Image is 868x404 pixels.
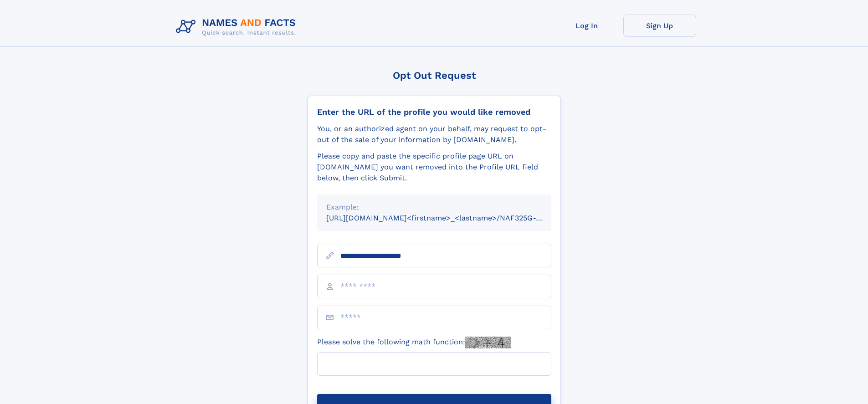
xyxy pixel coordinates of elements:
div: Please copy and paste the specific profile page URL on [DOMAIN_NAME] you want removed into the Pr... [317,151,551,184]
div: Opt Out Request [308,70,561,81]
a: Log In [550,15,623,37]
div: Example: [326,202,542,213]
a: Sign Up [623,15,696,37]
img: Logo Names and Facts [172,15,303,39]
small: [URL][DOMAIN_NAME]<firstname>_<lastname>/NAF325G-xxxxxxxx [326,214,569,222]
div: Enter the URL of the profile you would like removed [317,107,551,117]
div: You, or an authorized agent on your behalf, may request to opt-out of the sale of your informatio... [317,123,551,145]
label: Please solve the following math function: [317,337,511,348]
